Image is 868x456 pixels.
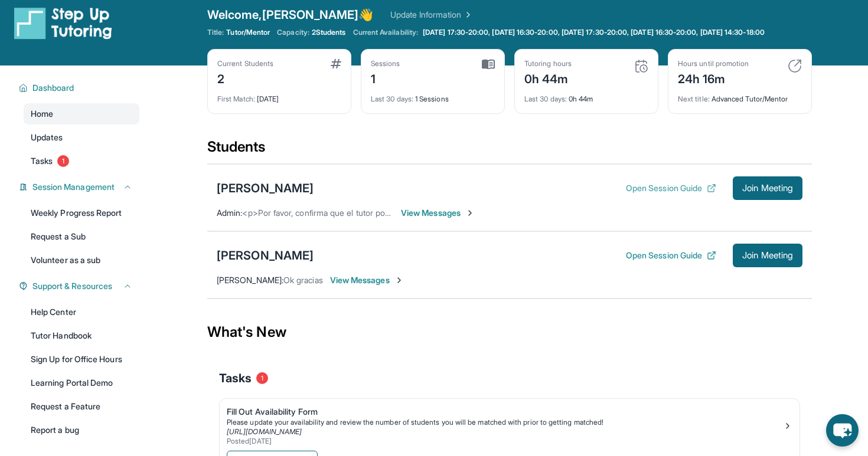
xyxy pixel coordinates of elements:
[32,280,112,292] span: Support & Resources
[423,28,765,37] span: [DATE] 17:30-20:00, [DATE] 16:30-20:00, [DATE] 17:30-20:00, [DATE] 16:30-20:00, [DATE] 14:30-18:00
[524,87,648,104] div: 0h 44m
[28,82,132,94] button: Dashboard
[524,59,572,68] div: Tutoring hours
[217,94,255,103] span: First Match :
[24,202,139,224] a: Weekly Progress Report
[24,325,139,346] a: Tutor Handbook
[331,59,341,68] img: card
[217,59,273,68] div: Current Students
[733,176,802,200] button: Join Meeting
[353,28,418,37] span: Current Availability:
[31,155,53,167] span: Tasks
[678,68,749,87] div: 24h 16m
[742,252,793,259] span: Join Meeting
[24,419,139,441] a: Report a bug
[312,28,346,37] span: 2 Students
[678,87,802,104] div: Advanced Tutor/Mentor
[371,87,495,104] div: 1 Sessions
[32,82,74,94] span: Dashboard
[227,427,302,436] a: [URL][DOMAIN_NAME]
[733,244,802,267] button: Join Meeting
[371,94,413,103] span: Last 30 days :
[678,59,749,68] div: Hours until promotion
[394,275,404,285] img: Chevron-Right
[826,414,859,447] button: chat-button
[24,372,139,393] a: Learning Portal Demo
[28,280,132,292] button: Support & Resources
[24,150,139,172] a: Tasks1
[217,87,341,104] div: [DATE]
[207,28,224,37] span: Title:
[32,181,115,193] span: Session Management
[461,9,473,21] img: Chevron Right
[678,94,710,103] span: Next title :
[371,68,400,87] div: 1
[277,28,309,37] span: Capacity:
[401,207,475,219] span: View Messages
[207,6,374,23] span: Welcome, [PERSON_NAME] 👋
[24,103,139,124] a: Home
[217,247,314,264] div: [PERSON_NAME]
[207,306,812,358] div: What's New
[788,59,802,73] img: card
[634,59,648,73] img: card
[220,399,800,448] a: Fill Out Availability FormPlease update your availability and review the number of students you w...
[371,59,400,68] div: Sessions
[217,275,283,285] span: [PERSON_NAME] :
[57,155,69,167] span: 1
[227,437,783,446] div: Posted [DATE]
[524,68,572,87] div: 0h 44m
[217,180,314,196] div: [PERSON_NAME]
[227,406,783,418] div: Fill Out Availability Form
[207,137,812,163] div: Students
[28,181,132,193] button: Session Management
[242,208,679,218] span: <p>Por favor, confirma que el tutor podrá asistir a tu primera hora de reunión asignada antes de ...
[226,28,270,37] span: Tutor/Mentor
[217,68,273,87] div: 2
[227,418,783,427] div: Please update your availability and review the number of students you will be matched with prior ...
[24,349,139,370] a: Sign Up for Office Hours
[524,94,567,103] span: Last 30 days :
[256,372,268,384] span: 1
[24,250,139,271] a: Volunteer as a sub
[330,274,404,286] span: View Messages
[219,370,252,386] span: Tasks
[390,9,473,21] a: Update Information
[24,226,139,247] a: Request a Sub
[283,275,323,285] span: Ok gracias
[420,28,767,37] a: [DATE] 17:30-20:00, [DATE] 16:30-20:00, [DATE] 17:30-20:00, [DATE] 16:30-20:00, [DATE] 14:30-18:00
[217,208,242,218] span: Admin :
[465,208,475,218] img: Chevron-Right
[626,250,716,261] button: Open Session Guide
[742,185,793,192] span: Join Meeting
[24,301,139,323] a: Help Center
[14,6,112,40] img: logo
[24,127,139,148] a: Updates
[31,132,63,143] span: Updates
[31,108,53,120] span: Home
[482,59,495,70] img: card
[626,182,716,194] button: Open Session Guide
[24,396,139,417] a: Request a Feature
